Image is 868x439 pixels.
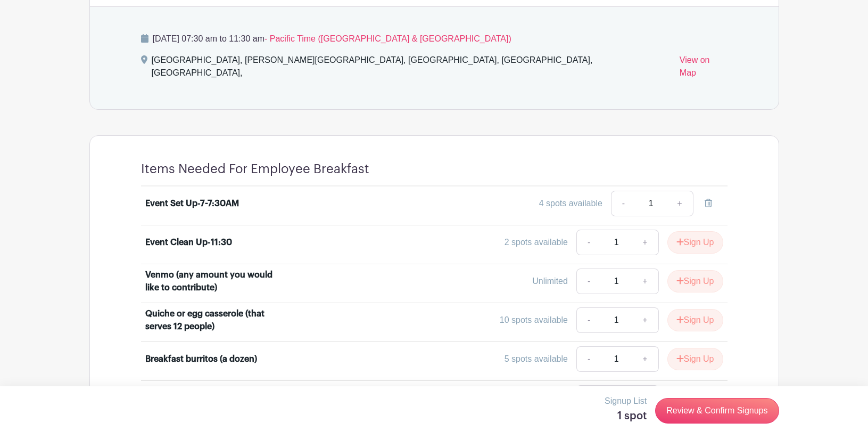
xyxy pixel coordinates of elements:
div: Venmo (any amount you would like to contribute) [145,269,277,294]
a: + [632,307,658,333]
a: - [576,346,601,372]
a: - [576,269,601,294]
button: Sign Up [667,270,723,292]
div: 5 spots available [505,353,568,365]
a: View on Map [680,54,728,84]
button: Sign Up [667,348,723,370]
a: Review & Confirm Signups [655,398,779,424]
a: + [632,346,658,372]
div: Event Clean Up-11:30 [145,236,232,249]
div: 2 spots available [505,236,568,249]
a: + [632,269,658,294]
div: Quiche or egg casserole (that serves 12 people) [145,307,277,333]
button: Sign Up [667,309,723,331]
div: Breakfast burritos (a dozen) [145,353,257,365]
div: 10 spots available [500,314,568,327]
span: - Pacific Time ([GEOGRAPHIC_DATA] & [GEOGRAPHIC_DATA]) [264,34,511,43]
p: [DATE] 07:30 am to 11:30 am [141,32,728,45]
a: - [576,307,601,333]
a: - [576,385,601,411]
div: [GEOGRAPHIC_DATA], [PERSON_NAME][GEOGRAPHIC_DATA], [GEOGRAPHIC_DATA], [GEOGRAPHIC_DATA], [GEOGRAP... [152,54,671,84]
a: - [576,230,601,255]
a: + [632,230,658,255]
a: - [611,191,635,216]
a: + [632,385,658,411]
h4: Items Needed For Employee Breakfast [141,161,369,177]
div: Unlimited [532,275,568,288]
h5: 1 spot [605,410,647,422]
p: Signup List [605,395,647,408]
button: Sign Up [667,231,723,254]
div: Event Set Up-7-7:30AM [145,197,239,210]
a: + [666,191,693,216]
div: 4 spots available [539,197,602,210]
